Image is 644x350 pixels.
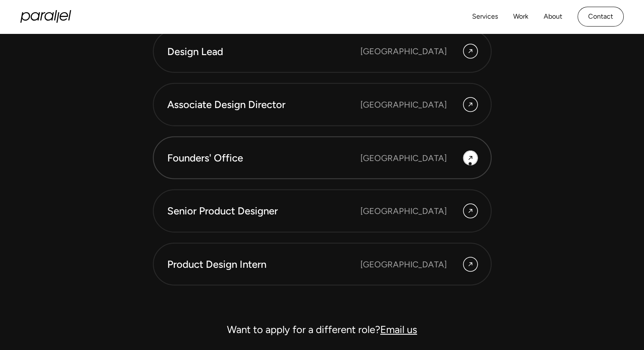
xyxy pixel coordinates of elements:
[360,152,447,164] div: [GEOGRAPHIC_DATA]
[153,136,492,180] a: Founders' Office [GEOGRAPHIC_DATA]
[360,98,447,111] div: [GEOGRAPHIC_DATA]
[578,7,624,27] a: Contact
[167,44,360,59] div: Design Lead
[167,97,360,112] div: Associate Design Director
[153,319,492,340] div: Want to apply for a different role?
[513,11,528,23] a: Work
[153,30,492,73] a: Design Lead [GEOGRAPHIC_DATA]
[167,151,360,165] div: Founders' Office
[544,11,562,23] a: About
[380,323,417,336] a: Email us
[360,45,447,58] div: [GEOGRAPHIC_DATA]
[360,205,447,217] div: [GEOGRAPHIC_DATA]
[153,83,492,126] a: Associate Design Director [GEOGRAPHIC_DATA]
[153,243,492,286] a: Product Design Intern [GEOGRAPHIC_DATA]
[472,11,498,23] a: Services
[167,204,360,218] div: Senior Product Designer
[167,257,360,272] div: Product Design Intern
[153,189,492,233] a: Senior Product Designer [GEOGRAPHIC_DATA]
[360,258,447,271] div: [GEOGRAPHIC_DATA]
[20,10,71,23] a: home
